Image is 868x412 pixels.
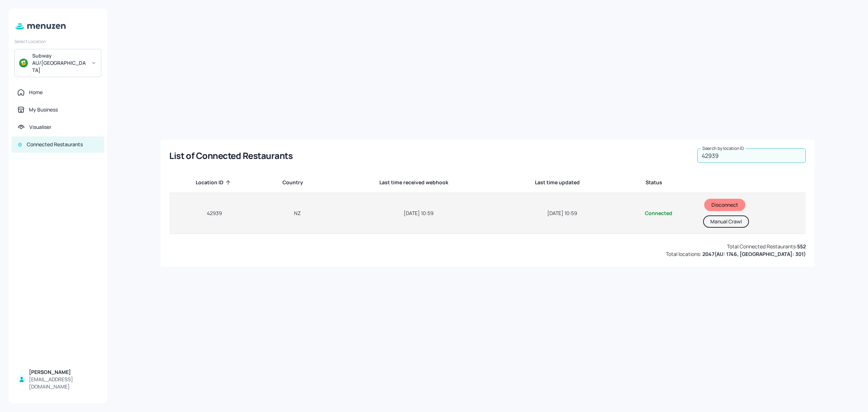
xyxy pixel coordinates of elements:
[282,178,312,187] span: Country
[169,193,259,234] td: 42939
[666,250,806,258] div: Total locations:
[797,243,806,250] b: 552
[336,193,501,234] td: [DATE] 10:59
[535,178,589,187] span: Last time updated
[29,106,58,113] div: My Business
[259,193,336,234] td: NZ
[703,215,749,228] button: Manual Crawl
[502,193,623,234] td: [DATE] 10:59
[727,243,806,250] div: Total Connected Restaurants:
[379,178,458,187] span: Last time received webhook
[704,199,745,211] button: Disconnect
[169,150,293,161] div: List of Connected Restaurants
[29,369,98,376] div: [PERSON_NAME]
[702,145,744,151] label: Search by location ID
[29,123,51,131] div: Visualiser
[702,251,806,257] b: 2047 ( AU: 1746, [GEOGRAPHIC_DATA]: 301 )
[646,178,672,187] span: Status
[14,38,101,45] div: Select Location
[27,141,83,148] div: Connected Restaurants
[19,59,28,67] img: avatar
[29,89,43,96] div: Home
[196,178,233,187] span: Location ID
[629,210,689,217] div: Connected
[32,52,87,74] div: Subway AU/[GEOGRAPHIC_DATA]
[29,376,98,390] div: [EMAIL_ADDRESS][DOMAIN_NAME]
